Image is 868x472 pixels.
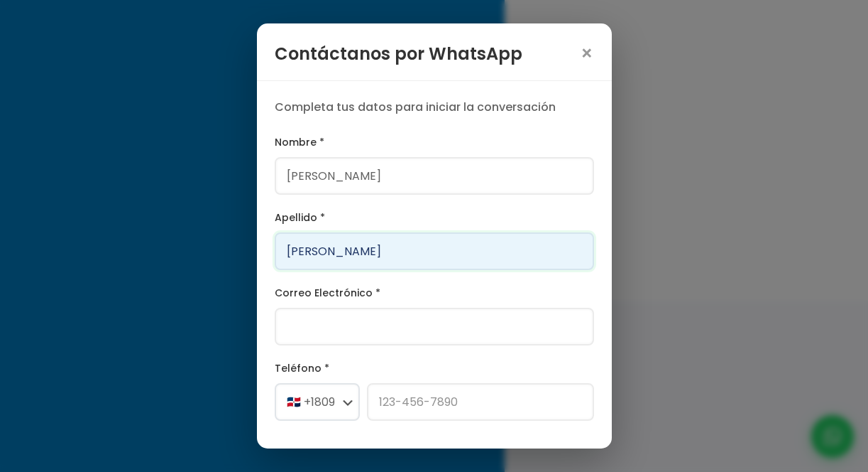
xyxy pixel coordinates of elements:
span: × [580,44,594,64]
label: Correo Electrónico * [275,284,594,302]
input: 123-456-7890 [367,383,594,421]
label: Apellido * [275,209,594,227]
label: Nombre * [275,134,594,151]
label: Teléfono * [275,360,594,377]
p: Completa tus datos para iniciar la conversación [275,99,594,116]
h3: Contáctanos por WhatsApp [275,41,522,66]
